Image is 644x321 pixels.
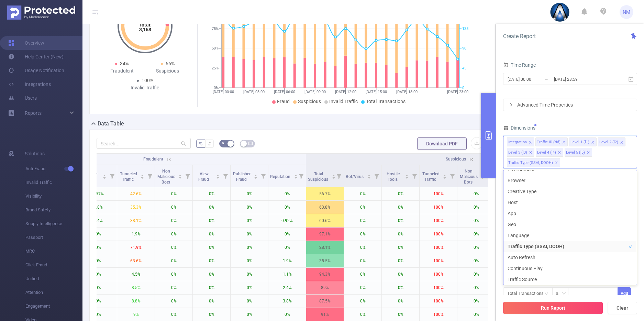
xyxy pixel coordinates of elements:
p: 0% [268,228,306,241]
div: ≥ [556,288,563,299]
p: 56.7% [306,187,344,200]
li: Browser [503,175,637,186]
p: 0% [268,187,306,200]
a: Users [8,91,37,105]
span: Invalid Traffic [329,99,358,104]
span: Tunneled Traffic [120,171,137,182]
p: 0% [457,295,495,308]
p: 0% [79,241,117,254]
li: Traffic Type (SSAI, DOOH) [507,158,560,167]
p: 0% [344,201,381,214]
span: 34% [120,61,129,66]
p: 0% [268,308,306,321]
span: Reputation [270,174,291,179]
p: 0% [382,268,419,281]
p: 0% [231,281,268,294]
button: Clear [608,302,637,314]
tspan: [DATE] 09:00 [304,90,326,94]
p: 0% [457,187,495,200]
p: 8.8% [117,295,155,308]
p: 100% [420,228,457,241]
p: 0% [155,228,192,241]
span: Engagement [25,299,82,313]
p: 63.6% [117,254,155,267]
div: Level 4 (l4) [537,148,556,157]
p: 1.8% [79,201,117,214]
div: Sort [294,174,298,178]
p: 35.3% [117,201,155,214]
tspan: 25% [212,66,219,70]
i: icon: close [529,141,532,145]
i: icon: close [591,141,595,145]
i: icon: caret-down [405,176,409,178]
span: Create Report [503,33,536,40]
p: 0% [79,268,117,281]
div: Level 5 (l5) [566,148,585,157]
button: Add [618,287,631,299]
i: icon: caret-down [216,176,220,178]
p: 0% [193,281,230,294]
p: 8.5% [117,281,155,294]
tspan: 50% [212,46,219,51]
p: 0% [268,201,306,214]
p: 0% [193,308,230,321]
i: icon: caret-up [332,174,335,176]
p: 0% [155,308,192,321]
p: 100% [420,187,457,200]
p: 0% [193,295,230,308]
i: icon: caret-down [332,176,335,178]
div: Sort [405,174,409,178]
p: 0% [382,295,419,308]
p: 0% [382,281,419,294]
li: Traffic Source [503,274,637,285]
p: 0% [382,187,419,200]
tspan: [DATE] 15:00 [366,90,387,94]
tspan: [DATE] 06:00 [274,90,295,94]
div: Sort [443,174,447,178]
p: 0% [231,241,268,254]
p: 0% [155,201,192,214]
p: 0% [382,214,419,227]
p: 0% [79,254,117,267]
button: Run Report [503,302,603,314]
i: icon: caret-down [481,176,485,178]
p: 0% [231,228,268,241]
p: 3.8% [268,295,306,308]
i: icon: table [248,141,253,145]
li: Integration [507,137,534,146]
i: icon: down [562,291,566,296]
p: 0% [457,201,495,214]
p: 100% [420,268,457,281]
div: Level 3 (l3) [508,148,527,157]
tspan: 45 [462,66,466,70]
span: Hostile Tools [387,171,400,182]
button: Download PDF [417,137,467,150]
i: Filter menu [372,165,381,187]
p: 0% [344,187,381,200]
i: icon: check [629,211,633,215]
i: icon: caret-up [443,174,447,176]
p: 0% [79,228,117,241]
span: View Fraud [198,171,210,182]
li: Level 4 (l4) [536,148,563,157]
i: icon: caret-down [141,176,144,178]
span: Click Fraud [25,258,82,272]
div: Level 2 (l2) [599,138,618,147]
li: Level 5 (l5) [565,148,592,157]
li: Creative Type [503,186,637,197]
li: Host [503,197,637,208]
li: App [503,208,637,219]
p: 60.6% [306,214,344,227]
div: Sort [178,174,182,178]
i: icon: caret-up [216,174,220,176]
span: Solutions [25,147,45,160]
i: icon: caret-up [367,174,371,176]
p: 0.67% [79,187,117,200]
p: 0% [193,201,230,214]
p: 0% [344,214,381,227]
i: icon: close [620,141,623,145]
p: 0% [155,268,192,281]
tspan: Total: [138,22,151,27]
p: 0% [344,268,381,281]
div: Level 1 (l1) [570,138,589,147]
